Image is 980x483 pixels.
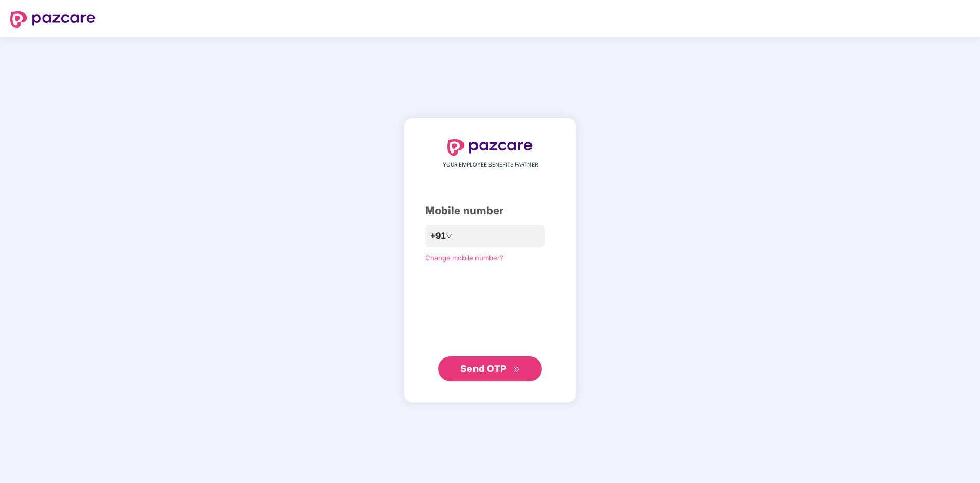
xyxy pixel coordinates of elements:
[443,161,538,169] span: YOUR EMPLOYEE BENEFITS PARTNER
[513,366,520,373] span: double-right
[447,139,533,156] img: logo
[430,229,446,242] span: +91
[460,363,507,374] span: Send OTP
[446,233,452,239] span: down
[10,11,96,28] img: logo
[425,254,503,262] a: Change mobile number?
[425,203,555,219] div: Mobile number
[438,356,542,381] button: Send OTPdouble-right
